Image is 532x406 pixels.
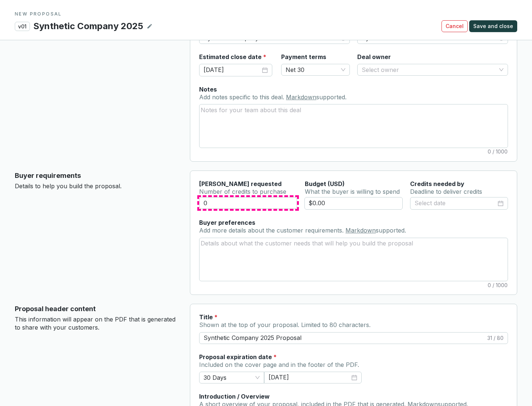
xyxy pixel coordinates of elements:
p: v01 [15,22,30,31]
span: Net 30 [286,64,345,75]
span: Included on the cover page and in the footer of the PDF. [199,361,359,368]
span: Save and close [473,23,513,30]
span: Number of credits to purchase [199,188,286,195]
p: Details to help you build the proposal. [15,182,178,190]
span: supported. [316,93,347,101]
a: Markdown [345,227,376,234]
span: Add more details about the customer requirements. [199,227,345,234]
label: Notes [199,85,217,93]
label: Buyer preferences [199,219,255,227]
button: Cancel [441,20,468,32]
span: supported. [376,227,406,234]
p: Proposal header content [15,304,178,314]
p: This information will appear on the PDF that is generated to share with your customers. [15,316,178,331]
span: Budget (USD) [305,180,345,187]
p: Buyer requirements [15,171,178,181]
p: Synthetic Company 2025 [33,20,144,32]
label: Introduction / Overview [199,392,270,400]
label: Estimated close date [199,53,266,61]
label: Title [199,313,218,321]
label: Proposal expiration date [199,353,277,361]
span: 30 Days [204,372,260,383]
button: Save and close [469,20,517,32]
label: Credits needed by [410,180,464,188]
label: [PERSON_NAME] requested [199,180,282,188]
span: What the buyer is willing to spend [305,188,400,195]
span: Cancel [446,23,464,30]
span: Shown at the top of your proposal. Limited to 80 characters. [199,321,371,328]
label: Deal owner [357,53,391,61]
a: Markdown [286,93,316,101]
input: Select date [415,199,496,208]
input: Select date [269,373,350,382]
span: 31 / 80 [487,334,504,342]
p: NEW PROPOSAL [15,11,517,17]
label: Payment terms [281,53,326,61]
span: Add notes specific to this deal. [199,93,286,101]
span: Deadline to deliver credits [410,188,482,195]
input: Select date [204,65,260,75]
